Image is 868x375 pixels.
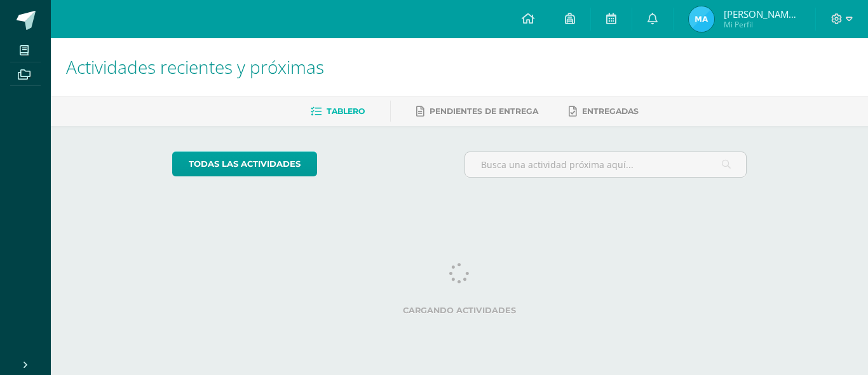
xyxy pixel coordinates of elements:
[430,106,538,116] span: Pendientes de entrega
[327,106,365,116] span: Tablero
[66,55,324,79] span: Actividades recientes y próximas
[172,152,317,176] a: todas las Actividades
[582,106,639,116] span: Entregadas
[416,101,538,122] a: Pendientes de entrega
[311,101,365,122] a: Tablero
[172,306,747,315] label: Cargando actividades
[724,8,800,20] span: [PERSON_NAME] [PERSON_NAME]
[689,6,714,32] img: 70728ac98b36923a54f2feb098b9e3a6.png
[465,152,747,177] input: Busca una actividad próxima aquí...
[569,101,639,122] a: Entregadas
[724,19,800,30] span: Mi Perfil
